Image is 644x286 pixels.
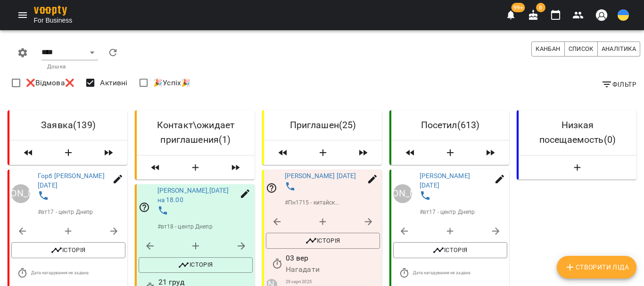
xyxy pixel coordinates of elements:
[17,118,120,132] h6: Заявка ( 139 )
[266,233,380,249] button: Історія
[429,144,471,161] button: Створити Ліда
[397,245,503,256] span: Історія
[536,3,545,12] span: 8
[557,256,636,278] button: Створити Ліда
[618,9,629,21] img: UA.svg
[270,235,376,246] span: Історія
[272,118,374,132] h6: Приглашен ( 25 )
[395,144,425,161] button: Пересунути всіх лідів з колонки
[157,222,213,231] p: # вт18 - центр Днепр
[569,44,594,54] span: Список
[597,76,640,93] button: Фільтр
[143,260,248,271] span: Історія
[13,144,43,161] button: Пересунути всіх лідів з колонки
[399,118,502,132] h6: Посетил ( 613 )
[34,16,73,25] span: For Business
[139,257,253,273] button: Історія
[286,264,380,275] p: Нагадати
[221,159,251,176] button: Пересунути всіх лідів з колонки
[526,118,629,147] h6: Низкая посещаемость ( 0 )
[174,159,217,176] button: Створити Ліда
[157,187,229,204] a: [PERSON_NAME],[DATE] на 18.00
[34,6,67,16] img: voopty.png
[420,172,470,189] a: [PERSON_NAME] [DATE]
[266,182,277,194] svg: Відповідальний співробітник не задан
[286,279,380,286] p: 29 серп 2025
[348,144,378,161] button: Пересунути всіх лідів з колонки
[564,261,629,273] span: Створити Ліда
[26,77,74,89] span: ❌Відмова❌
[595,8,608,22] img: avatar_s.png
[11,242,125,258] button: Історія
[11,184,30,203] div: Светлана
[140,159,171,176] button: Пересунути всіх лідів з колонки
[286,253,380,264] p: 03 вер
[393,242,507,258] button: Історія
[139,202,150,213] svg: Відповідальний співробітник не задан
[393,184,412,203] div: Светлана
[413,270,507,277] p: Дата нагадування не задана
[475,144,505,161] button: Пересунути всіх лідів з колонки
[100,77,127,89] span: Активні
[268,144,298,161] button: Пересунути всіх лідів з колонки
[531,41,564,57] button: Канбан
[285,198,341,207] p: # Пн1715 - китайская стена
[420,208,475,216] p: # вт17 - центр Днепр
[602,44,636,54] span: Аналітика
[144,118,247,147] h6: Контакт\ожидает приглашения ( 1 )
[38,208,93,216] p: # вт17 - центр Днепр
[302,144,344,161] button: Створити Ліда
[153,77,190,89] span: 🎉Успіх🎉
[564,41,598,57] button: Список
[93,144,124,161] button: Пересунути всіх лідів з колонки
[512,3,525,12] span: 99+
[47,144,90,161] button: Створити Ліда
[522,159,633,176] button: Створити Ліда
[285,172,356,180] a: [PERSON_NAME] [DATE]
[47,64,92,70] p: Дошка
[31,270,125,277] p: Дата нагадування не задана
[597,41,640,57] button: Аналітика
[393,184,412,203] a: [PERSON_NAME]
[536,44,560,54] span: Канбан
[38,172,105,189] a: Горб [PERSON_NAME] [DATE]
[11,184,30,203] a: [PERSON_NAME]
[601,79,636,90] span: Фільтр
[16,245,121,256] span: Історія
[11,4,34,26] button: Menu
